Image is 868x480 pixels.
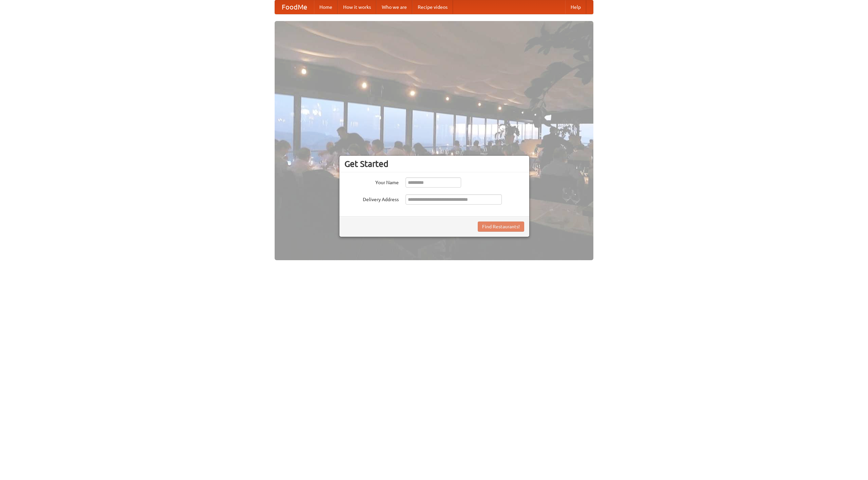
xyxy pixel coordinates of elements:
a: FoodMe [275,0,314,14]
a: Recipe videos [412,0,453,14]
a: How it works [338,0,376,14]
label: Your Name [344,177,399,186]
a: Home [314,0,338,14]
h3: Get Started [344,159,524,169]
label: Delivery Address [344,194,399,203]
button: Find Restaurants! [478,222,524,232]
a: Who we are [376,0,412,14]
a: Help [565,0,586,14]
